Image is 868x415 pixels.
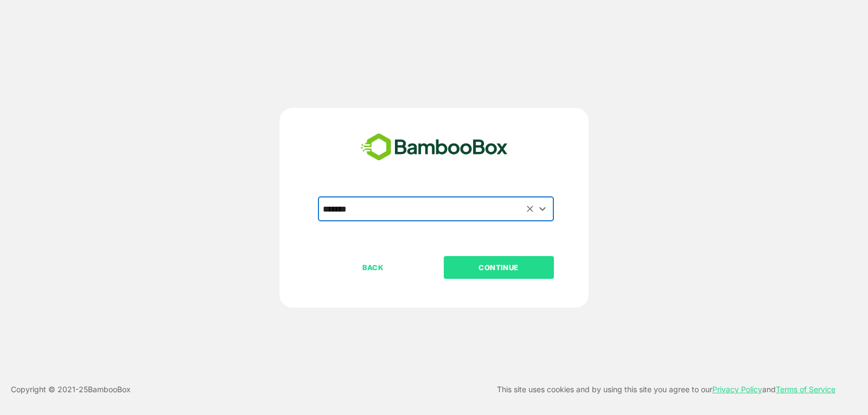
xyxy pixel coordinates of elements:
button: Open [535,201,550,216]
button: Clear [524,202,537,215]
button: CONTINUE [444,256,554,279]
p: Copyright © 2021- 25 BambooBox [11,383,131,396]
button: BACK [318,256,428,279]
img: bamboobox [355,130,514,165]
a: Privacy Policy [712,385,762,394]
p: CONTINUE [444,261,553,273]
p: BACK [319,261,427,273]
a: Terms of Service [776,385,835,394]
p: This site uses cookies and by using this site you agree to our and [497,383,835,396]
